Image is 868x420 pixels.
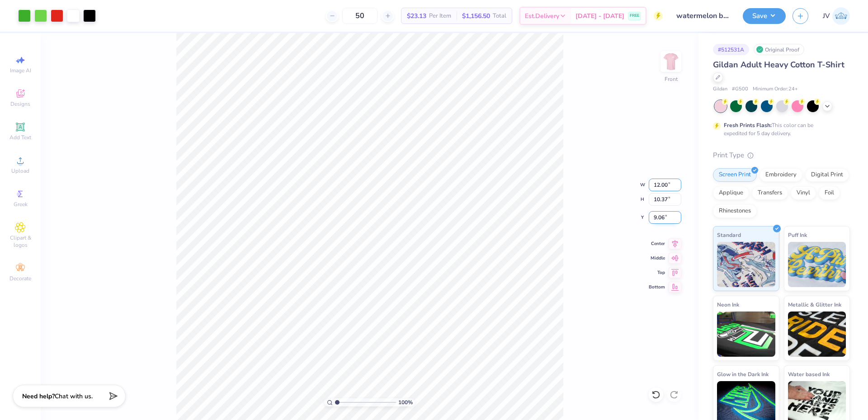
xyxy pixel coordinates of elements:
[753,85,798,93] span: Minimum Order: 24 +
[759,168,802,182] div: Embroidery
[788,369,830,379] span: Water based Ink
[10,67,31,74] span: Image AI
[22,392,55,401] strong: Need help?
[724,121,835,137] div: This color can be expedited for 5 day delivery.
[713,186,749,200] div: Applique
[823,7,850,25] a: JV
[791,186,816,200] div: Vinyl
[493,11,506,21] span: Total
[713,44,749,55] div: # 512531A
[724,122,772,129] strong: Fresh Prints Flash:
[9,275,31,282] span: Decorate
[576,11,624,21] span: [DATE] - [DATE]
[717,242,775,287] img: Standard
[832,7,850,25] img: Jo Vincent
[14,201,28,208] span: Greek
[649,241,665,247] span: Center
[713,85,727,93] span: Gildan
[665,75,678,83] div: Front
[11,167,29,175] span: Upload
[713,59,844,70] span: Gildan Adult Heavy Cotton T-Shirt
[670,7,736,25] input: Untitled Design
[342,8,377,24] input: – –
[429,11,451,21] span: Per Item
[649,255,665,261] span: Middle
[788,242,846,287] img: Puff Ink
[788,300,841,309] span: Metallic & Glitter Ink
[407,11,426,21] span: $23.13
[717,369,769,379] span: Glow in the Dark Ink
[649,269,665,276] span: Top
[5,234,36,249] span: Clipart & logos
[717,230,741,240] span: Standard
[630,13,639,19] span: FREE
[754,44,804,55] div: Original Proof
[525,11,559,21] span: Est. Delivery
[819,186,840,200] div: Foil
[713,168,757,182] div: Screen Print
[462,11,490,21] span: $1,156.50
[713,204,757,218] div: Rhinestones
[55,392,93,401] span: Chat with us.
[788,230,807,240] span: Puff Ink
[717,300,739,309] span: Neon Ink
[743,8,786,24] button: Save
[662,52,680,71] img: Front
[398,398,413,406] span: 100 %
[9,134,31,141] span: Add Text
[732,85,748,93] span: # G500
[717,311,775,357] img: Neon Ink
[713,150,850,160] div: Print Type
[823,11,830,21] span: JV
[805,168,849,182] div: Digital Print
[10,100,30,108] span: Designs
[649,284,665,290] span: Bottom
[788,311,846,357] img: Metallic & Glitter Ink
[752,186,788,200] div: Transfers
